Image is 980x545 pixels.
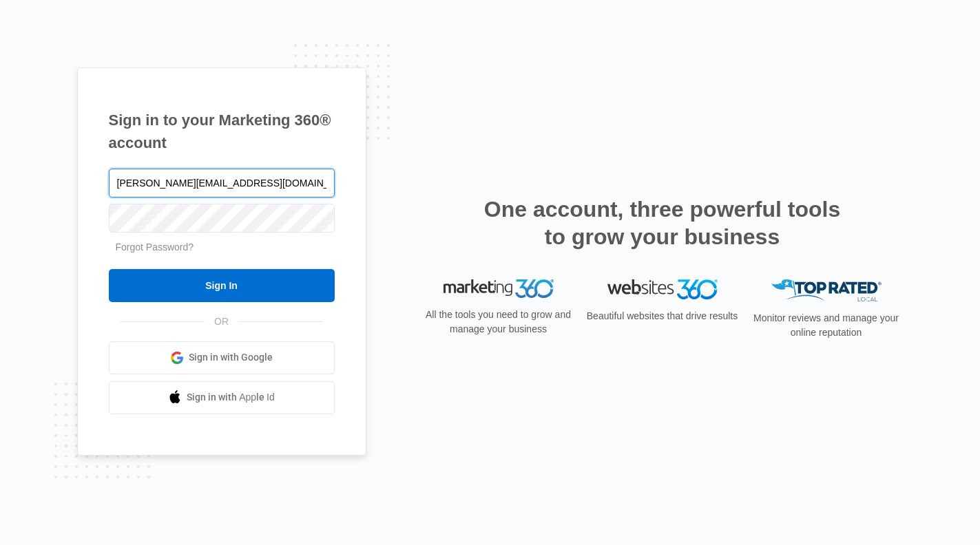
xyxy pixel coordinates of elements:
img: Top Rated Local [771,279,882,302]
span: OR [205,314,238,329]
span: Sign in with Google [189,350,273,365]
img: Marketing 360 [444,279,554,299]
h2: One account, three powerful tools to grow your business [480,195,845,250]
img: Websites 360 [607,279,718,299]
a: Sign in with Apple Id [109,381,335,414]
a: Sign in with Google [109,341,335,374]
span: Sign in with Apple Id [187,390,275,405]
h1: Sign in to your Marketing 360® account [109,109,335,154]
input: Email [109,169,335,197]
a: Forgot Password? [116,242,194,253]
p: Beautiful websites that drive results [585,309,740,323]
input: Sign In [109,269,335,302]
p: All the tools you need to grow and manage your business [421,308,576,336]
p: Monitor reviews and manage your online reputation [749,311,904,340]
